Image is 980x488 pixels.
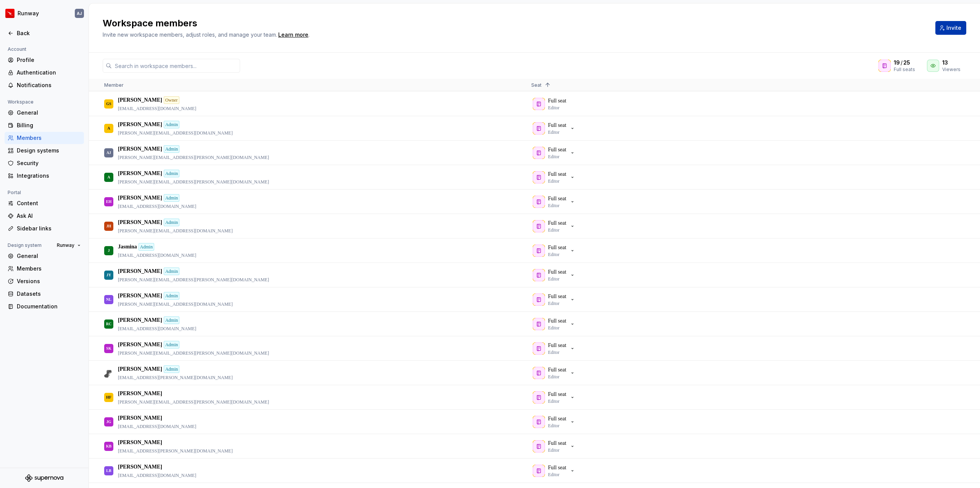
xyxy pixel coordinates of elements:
a: Billing [5,119,84,131]
div: Profile [17,56,81,64]
div: SK [106,341,111,356]
h2: Workspace members [103,17,926,29]
div: Authentication [17,69,81,76]
p: [EMAIL_ADDRESS][DOMAIN_NAME] [118,252,196,258]
div: J [108,243,110,258]
p: Full seat [548,439,566,447]
p: [PERSON_NAME] [118,316,162,324]
p: Editor [548,129,559,135]
p: Full seat [548,170,566,178]
span: 25 [903,59,910,66]
p: Editor [548,227,559,233]
p: [PERSON_NAME][EMAIL_ADDRESS][DOMAIN_NAME] [118,228,233,234]
p: [PERSON_NAME][EMAIL_ADDRESS][PERSON_NAME][DOMAIN_NAME] [118,277,269,283]
div: Admin [164,170,179,177]
div: A [107,121,110,136]
p: [PERSON_NAME] [118,365,162,373]
div: RC [106,316,111,331]
p: [PERSON_NAME][EMAIL_ADDRESS][PERSON_NAME][DOMAIN_NAME] [118,399,269,405]
p: [PERSON_NAME] [118,96,162,104]
div: Admin [164,341,179,349]
p: [PERSON_NAME] [118,194,162,202]
div: Documentation [17,303,81,310]
div: Viewers [942,66,961,73]
img: Will Jarman [104,368,113,378]
div: JH [106,219,111,233]
div: JY [106,268,111,282]
p: Full seat [548,268,566,276]
button: Full seatEditor [531,145,579,161]
p: [EMAIL_ADDRESS][PERSON_NAME][DOMAIN_NAME] [118,375,233,381]
div: Design system [5,241,45,250]
span: Seat [531,82,542,88]
img: 6b187050-a3ed-48aa-8485-808e17fcee26.png [5,9,15,18]
div: Workspace [5,97,37,107]
p: [PERSON_NAME] [118,121,162,128]
p: Editor [548,300,559,306]
p: Full seat [548,415,566,423]
a: Datasets [5,288,84,300]
a: Members [5,132,84,144]
p: [PERSON_NAME] [118,463,162,471]
p: [PERSON_NAME] [118,170,162,177]
div: Versions [17,277,81,285]
div: Members [17,265,81,272]
div: Notifications [17,81,81,89]
p: [EMAIL_ADDRESS][DOMAIN_NAME] [118,105,196,112]
p: Editor [548,423,559,429]
p: Editor [548,447,559,453]
p: [PERSON_NAME] [118,145,162,153]
div: Owner [164,96,179,104]
div: Admin [164,268,179,275]
p: [PERSON_NAME][EMAIL_ADDRESS][DOMAIN_NAME] [118,130,233,136]
p: Editor [548,154,559,160]
div: Content [17,199,81,207]
div: Integrations [17,172,81,180]
span: Runway [57,242,74,248]
span: Invite [946,24,961,32]
p: Editor [548,178,559,184]
a: General [5,250,84,262]
div: General [17,252,81,260]
a: Integrations [5,170,84,182]
div: Admin [164,194,179,202]
button: Full seatEditor [531,170,579,185]
div: Portal [5,188,24,197]
p: [PERSON_NAME][EMAIL_ADDRESS][DOMAIN_NAME] [118,301,233,307]
p: Editor [548,398,559,404]
div: JG [106,414,111,429]
button: Full seatEditor [531,194,579,209]
div: EH [106,194,111,209]
p: Full seat [548,342,566,349]
div: Admin [139,243,154,251]
a: Notifications [5,79,84,91]
div: Account [5,45,29,54]
p: [PERSON_NAME] [118,292,162,300]
p: Full seat [548,293,566,300]
div: Back [17,29,81,37]
p: Editor [548,203,559,209]
div: Members [17,134,81,142]
div: Datasets [17,290,81,298]
a: Documentation [5,300,84,313]
div: Security [17,159,81,167]
div: AJ [106,145,111,160]
p: [PERSON_NAME][EMAIL_ADDRESS][PERSON_NAME][DOMAIN_NAME] [118,154,269,161]
a: Sidebar links [5,222,84,235]
p: Full seat [548,391,566,398]
p: [PERSON_NAME] [118,390,162,397]
span: 19 [894,59,900,66]
button: Full seatEditor [531,390,579,405]
p: [PERSON_NAME] [118,268,162,275]
svg: Supernova Logo [25,474,63,482]
p: Editor [548,472,559,478]
span: . [277,32,309,38]
a: Content [5,197,84,209]
div: GS [106,96,111,111]
span: Member [104,82,124,88]
div: LB [106,463,111,478]
p: [PERSON_NAME][EMAIL_ADDRESS][PERSON_NAME][DOMAIN_NAME] [118,179,269,185]
div: Runway [18,10,39,17]
div: KB [106,439,111,454]
div: Admin [164,292,179,300]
